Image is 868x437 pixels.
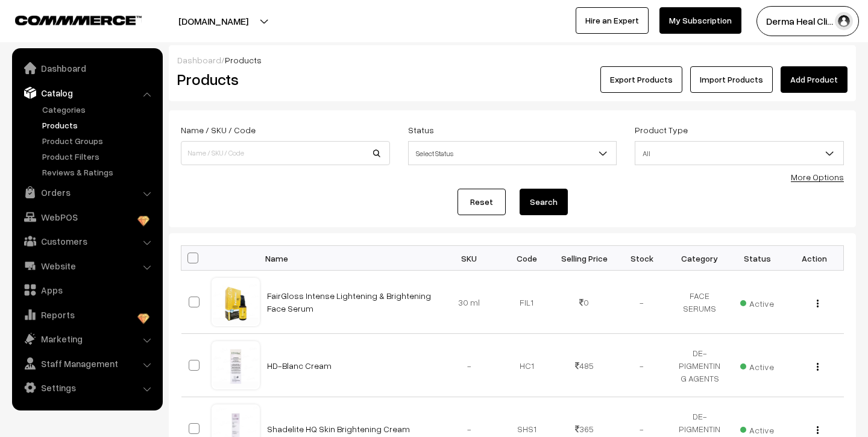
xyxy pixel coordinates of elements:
[600,66,682,93] button: Export Products
[15,12,121,27] a: COMMMERCE
[15,57,159,79] a: Dashboard
[781,66,848,93] a: Add Product
[225,55,262,65] span: Products
[498,334,556,397] td: HC1
[659,7,741,34] a: My Subscription
[15,181,159,203] a: Orders
[260,246,441,271] th: Name
[39,119,159,131] a: Products
[613,271,671,334] td: -
[635,124,688,136] label: Product Type
[556,271,614,334] td: 0
[408,141,617,165] span: Select Status
[408,124,434,136] label: Status
[39,166,159,178] a: Reviews & Ratings
[441,271,498,334] td: 30 ml
[409,143,617,164] span: Select Status
[817,426,819,434] img: Menu
[817,300,819,307] img: Menu
[520,189,568,215] button: Search
[613,246,671,271] th: Stock
[556,246,614,271] th: Selling Price
[15,16,142,25] img: COMMMERCE
[177,55,221,65] a: Dashboard
[177,70,389,89] h2: Products
[756,6,859,36] button: Derma Heal Cli…
[740,294,774,310] span: Active
[15,82,159,104] a: Catalog
[671,246,729,271] th: Category
[39,103,159,116] a: Categories
[15,377,159,398] a: Settings
[458,189,506,215] a: Reset
[728,246,786,271] th: Status
[740,357,774,373] span: Active
[740,421,774,436] span: Active
[15,304,159,325] a: Reports
[15,328,159,350] a: Marketing
[15,255,159,277] a: Website
[267,291,431,313] a: FairGloss Intense Lightening & Brightening Face Serum
[576,7,649,34] a: Hire an Expert
[15,353,159,374] a: Staff Management
[498,271,556,334] td: FIL1
[835,12,853,30] img: user
[181,124,256,136] label: Name / SKU / Code
[177,54,848,66] div: /
[498,246,556,271] th: Code
[267,360,332,371] a: HD-Blanc Cream
[613,334,671,397] td: -
[15,206,159,228] a: WebPOS
[671,334,729,397] td: DE-PIGMENTING AGENTS
[817,363,819,371] img: Menu
[181,141,390,165] input: Name / SKU / Code
[39,150,159,163] a: Product Filters
[267,424,410,434] a: Shadelite HQ Skin Brightening Cream
[635,143,843,164] span: All
[690,66,773,93] a: Import Products
[556,334,614,397] td: 485
[441,246,498,271] th: SKU
[39,134,159,147] a: Product Groups
[136,6,291,36] button: [DOMAIN_NAME]
[441,334,498,397] td: -
[791,172,844,182] a: More Options
[15,279,159,301] a: Apps
[786,246,844,271] th: Action
[671,271,729,334] td: FACE SERUMS
[635,141,844,165] span: All
[15,230,159,252] a: Customers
